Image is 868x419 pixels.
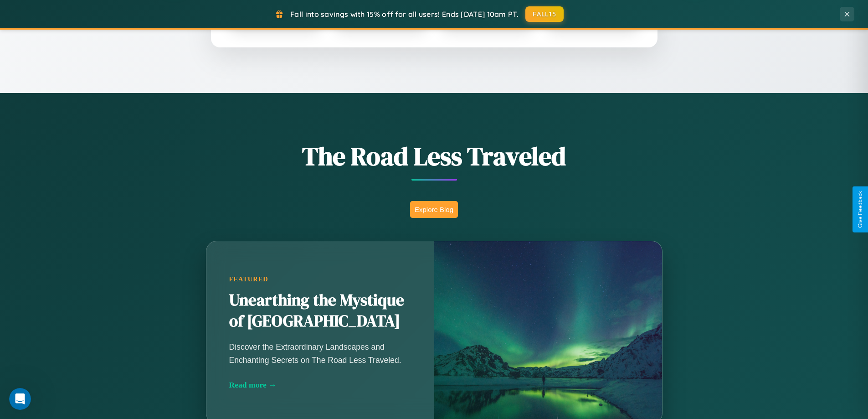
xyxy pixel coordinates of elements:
h1: The Road Less Traveled [161,139,708,174]
p: Discover the Extraordinary Landscapes and Enchanting Secrets on The Road Less Traveled. [229,341,411,366]
div: Give Feedback [857,191,863,228]
h2: Unearthing the Mystique of [GEOGRAPHIC_DATA] [229,290,411,332]
button: Explore Blog [410,201,458,218]
span: Fall into savings with 15% off for all users! Ends [DATE] 10am PT. [290,10,519,19]
div: Featured [229,275,411,283]
button: FALL15 [525,6,564,22]
div: Read more → [229,380,411,390]
iframe: Intercom live chat [9,388,31,410]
